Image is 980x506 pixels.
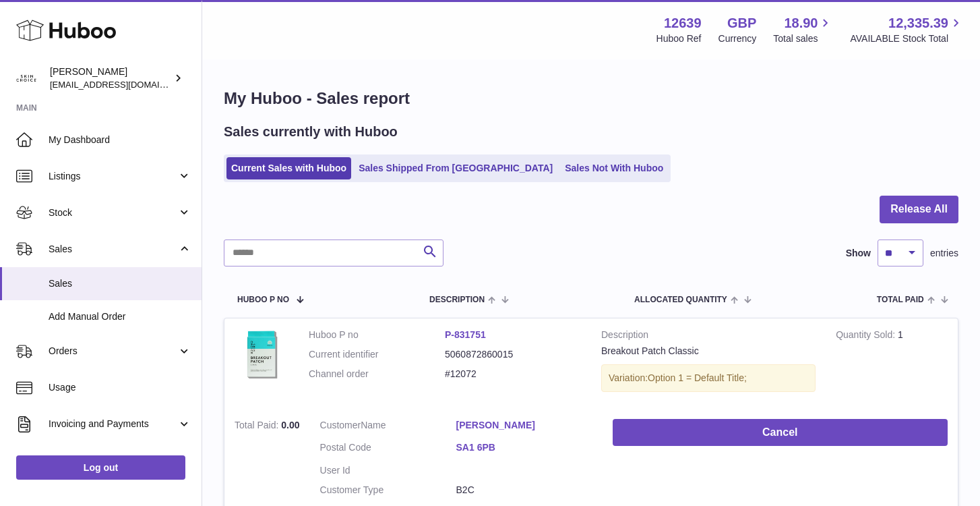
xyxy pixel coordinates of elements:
img: 126391698654679.jpg [235,329,288,383]
span: Customer [320,420,361,430]
a: Current Sales with Huboo [226,157,351,179]
span: [EMAIL_ADDRESS][DOMAIN_NAME] [50,79,198,90]
span: Huboo P no [237,296,289,304]
dd: B2C [456,484,592,497]
span: Listings [49,170,177,183]
strong: Total Paid [235,420,281,434]
dt: Customer Type [320,484,456,497]
strong: 12639 [664,14,702,32]
span: AVAILABLE Stock Total [850,32,964,45]
span: entries [930,247,958,260]
span: My Dashboard [49,134,191,146]
dt: Channel order [309,368,445,381]
dt: User Id [320,464,456,477]
span: Total sales [773,32,833,45]
span: Sales [49,243,177,256]
span: 0.00 [281,420,299,430]
span: Orders [49,345,177,358]
span: Option 1 = Default Title; [648,372,747,383]
span: Description [429,296,485,304]
span: Add Manual Order [49,310,191,323]
a: P-831751 [445,329,486,340]
dt: Postal Code [320,441,456,457]
a: Log out [16,455,185,480]
span: 18.90 [784,14,818,32]
span: 12,335.39 [888,14,948,32]
dt: Current identifier [309,348,445,361]
span: ALLOCATED Quantity [634,296,727,304]
span: Usage [49,381,191,394]
span: Total paid [877,296,924,304]
h1: My Huboo - Sales report [224,88,958,109]
div: Huboo Ref [656,32,702,45]
a: Sales Shipped From [GEOGRAPHIC_DATA] [354,157,557,179]
div: Variation: [601,364,816,392]
strong: Description [601,329,816,345]
div: Currency [718,32,757,45]
div: Breakout Patch Classic [601,345,816,358]
h2: Sales currently with Huboo [224,123,398,141]
a: 18.90 Total sales [773,14,833,45]
dt: Name [320,419,456,435]
td: 1 [826,318,958,409]
dt: Huboo P no [309,329,445,341]
span: Invoicing and Payments [49,418,177,430]
a: Sales Not With Huboo [560,157,668,179]
span: Sales [49,277,191,290]
img: admin@skinchoice.com [16,68,36,88]
label: Show [846,247,871,260]
strong: Quantity Sold [836,329,898,343]
dd: 5060872860015 [445,348,581,361]
a: 12,335.39 AVAILABLE Stock Total [850,14,964,45]
button: Release All [880,196,958,223]
div: [PERSON_NAME] [50,65,171,91]
a: [PERSON_NAME] [456,419,592,432]
dd: #12072 [445,368,581,381]
a: SA1 6PB [456,441,592,454]
span: Stock [49,206,177,219]
button: Cancel [613,419,948,447]
strong: GBP [727,14,756,32]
